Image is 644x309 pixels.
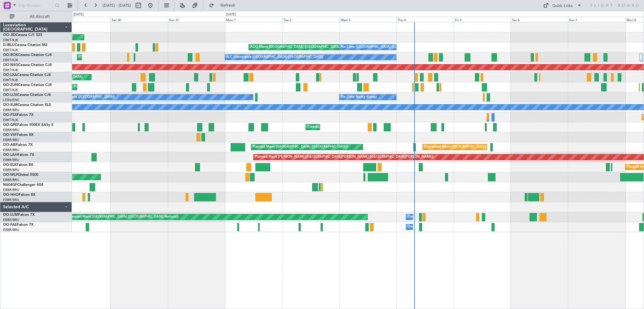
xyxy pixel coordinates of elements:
a: EBBR/BRU [3,158,19,162]
a: EBKT/KJK [3,118,18,122]
div: Sat 30 [111,17,168,22]
a: OO-LUXCessna Citation CJ4 [3,93,51,97]
span: OO-JID [3,33,16,37]
div: Quick Links [552,3,573,9]
a: EBBR/BRU [3,178,19,182]
div: A/C Unavailable [GEOGRAPHIC_DATA]-[GEOGRAPHIC_DATA] [226,53,323,62]
a: EBKT/KJK [3,88,18,92]
span: OO-LUM [3,213,18,217]
a: EBKT/KJK [3,68,18,72]
div: Fri 5 [454,17,511,22]
a: N604GFChallenger 604 [3,183,43,187]
div: Thu 4 [396,17,453,22]
a: OO-NSGCessna Citation CJ4 [3,63,52,67]
div: Planned Maint [GEOGRAPHIC_DATA] ([GEOGRAPHIC_DATA] National) [69,212,178,222]
a: OO-ELKFalcon 8X [3,163,33,167]
div: [DATE] [73,12,84,17]
a: EBBR/BRU [3,108,19,112]
a: EBBR/BRU [3,188,19,192]
a: OO-WLPGlobal 5500 [3,173,38,177]
span: [DATE] - [DATE] [103,3,131,8]
a: OO-GPEFalcon 900EX EASy II [3,123,53,127]
a: EBBR/BRU [3,228,19,232]
button: Quick Links [540,1,585,10]
span: OO-AIE [3,143,16,147]
span: Refresh [215,3,241,8]
a: LFSN/ENC [3,98,20,102]
a: EBKT/KJK [3,58,18,62]
a: OO-VSFFalcon 8X [3,133,34,137]
a: EBBR/BRU [3,138,19,142]
div: Tue 2 [282,17,339,22]
div: Fri 29 [53,17,111,22]
a: EBBR/BRU [3,198,19,202]
span: D-IBLU [3,43,15,47]
span: OO-ZUN [3,83,18,87]
a: EBBR/BRU [3,168,19,172]
div: Owner Melsbroek Air Base [408,222,449,232]
button: All Aircraft [7,12,66,21]
span: All Aircraft [16,15,64,19]
a: OO-LXACessna Citation CJ4 [3,73,51,77]
div: AOG Maint [GEOGRAPHIC_DATA] ([GEOGRAPHIC_DATA] National) [250,43,355,52]
a: EBBR/BRU [3,218,19,222]
span: OO-NSG [3,63,18,67]
a: EBBR/BRU [3,128,19,132]
div: Planned Maint [GEOGRAPHIC_DATA] ([GEOGRAPHIC_DATA]) [253,143,348,152]
a: OO-HHOFalcon 8X [3,193,35,197]
a: EBKT/KJK [3,38,18,42]
a: OO-FSXFalcon 7X [3,113,34,117]
span: OO-SLM [3,103,18,107]
a: OO-JIDCessna CJ1 525 [3,33,42,37]
span: OO-LUX [3,93,17,97]
a: OO-ROKCessna Citation CJ4 [3,53,52,57]
a: EBKT/KJK [3,48,18,52]
input: Trip Number [18,1,53,10]
div: Wed 3 [339,17,396,22]
div: Planned Maint [PERSON_NAME]-[GEOGRAPHIC_DATA][PERSON_NAME] ([GEOGRAPHIC_DATA][PERSON_NAME]) [255,153,434,162]
span: OO-WLP [3,173,18,177]
div: No Crew Paris ([GEOGRAPHIC_DATA]) [55,93,115,102]
span: OO-FAE [3,223,17,227]
a: EBBR/BRU [3,148,19,152]
div: Sun 31 [168,17,225,22]
span: OO-ELK [3,163,17,167]
a: D-IBLUCessna Citation M2 [3,43,47,47]
a: OO-AIEFalcon 7X [3,143,33,147]
div: Mon 1 [225,17,282,22]
div: [DATE] [226,12,236,17]
a: OO-FAEFalcon 7X [3,223,34,227]
span: OO-HHO [3,193,19,197]
span: OO-ROK [3,53,18,57]
a: OO-ZUNCessna Citation CJ4 [3,83,52,87]
div: No Crew [GEOGRAPHIC_DATA] ([GEOGRAPHIC_DATA] National) [341,43,442,52]
button: Refresh [206,1,242,10]
span: OO-FSX [3,113,17,117]
div: Unplanned Maint [GEOGRAPHIC_DATA] ([GEOGRAPHIC_DATA] National) [424,143,538,152]
span: N604GF [3,183,17,187]
a: OO-SLMCessna Citation XLS [3,103,51,107]
a: OO-LAHFalcon 7X [3,153,34,157]
div: Planned Maint Kortrijk-[GEOGRAPHIC_DATA] [79,53,149,62]
span: OO-LXA [3,73,17,77]
a: OO-LUMFalcon 7X [3,213,35,217]
div: No Crew Nancy (Essey) [341,93,377,102]
div: Planned Maint Kortrijk-[GEOGRAPHIC_DATA] [74,83,144,92]
div: Sat 6 [511,17,568,22]
span: OO-GPE [3,123,17,127]
span: OO-VSF [3,133,17,137]
a: EBKT/KJK [3,78,18,82]
div: Sun 7 [568,17,625,22]
div: Cleaning [GEOGRAPHIC_DATA] ([GEOGRAPHIC_DATA] National) [307,123,408,132]
span: OO-LAH [3,153,18,157]
div: Owner Melsbroek Air Base [408,212,449,222]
